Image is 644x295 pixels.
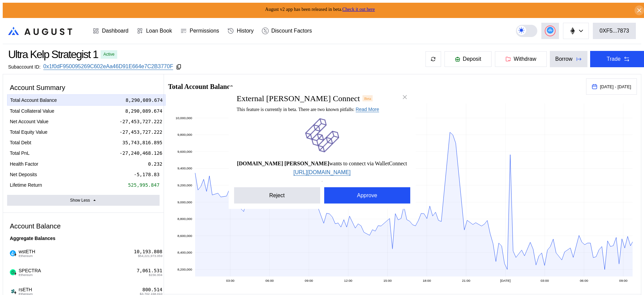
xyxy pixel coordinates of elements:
[178,234,192,238] text: 8,600,000
[423,279,431,282] text: 18:00
[237,160,407,166] span: wants to connect via WalletConnect
[120,150,162,156] div: -27,240,468.126
[134,171,162,178] div: -5,178.838
[266,279,274,282] text: 06:00
[500,279,511,282] text: [DATE]
[16,268,41,277] span: SPECTRA
[8,48,98,61] div: Ultra Kelp Strategist 1
[237,160,329,166] b: [DOMAIN_NAME] [PERSON_NAME]
[293,169,351,176] a: [URL][DOMAIN_NAME]
[10,269,16,275] img: spectra.jpg
[600,84,631,89] span: [DATE] - [DATE]
[102,28,128,34] div: Dashboard
[178,268,192,271] text: 8,200,000
[178,251,192,254] text: 8,400,000
[138,254,162,258] span: $54,221,973.059
[178,200,192,204] text: 9,000,000
[190,28,219,34] div: Permissions
[580,279,588,282] text: 06:00
[146,28,172,34] div: Loan Book
[10,97,57,103] div: Total Account Balance
[271,28,312,34] div: Discount Factors
[14,253,17,256] img: svg+xml,%3c
[120,129,162,135] div: -27,453,727.222
[19,273,41,277] span: Ethereum
[142,287,162,293] div: 800.514
[541,279,549,282] text: 03:00
[178,217,192,221] text: 8,800,000
[463,56,481,62] span: Deposit
[342,7,375,12] a: Check it out here
[569,27,576,35] img: chain logo
[10,108,54,114] div: Total Collateral Value
[126,97,163,103] div: 8,290,089.674
[19,254,35,258] span: Ethereum
[178,183,192,187] text: 9,200,000
[344,279,353,282] text: 12:00
[178,133,192,136] text: 9,800,000
[149,273,162,277] span: $156.004
[137,268,162,274] div: 7,061.531
[324,187,410,203] button: Approve
[356,106,379,112] a: Read More
[10,250,16,256] img: superbridge-bridged-wsteth-base.png
[514,56,536,62] span: Withdraw
[237,28,254,34] div: History
[10,150,29,156] div: Total PnL
[148,161,162,167] div: 0.232
[305,279,313,282] text: 09:00
[10,140,31,146] div: Total Debt
[178,150,192,153] text: 9,600,000
[600,28,629,34] div: 0XF5...7873
[125,108,163,114] div: 8,290,089.674
[70,198,90,203] div: Show Less
[10,288,16,294] img: Icon___Dark.png
[383,279,392,282] text: 15:00
[128,182,162,188] div: 525,995.847%
[7,233,160,244] div: Aggregate Balances
[10,118,48,125] div: Net Account Value
[399,92,410,103] button: close modal
[305,118,339,152] img: ether.fi dApp logo
[122,140,162,146] div: 35,743,816.895
[120,118,162,125] div: -27,453,727.222
[10,171,37,178] div: Net Deposits
[168,83,581,90] h2: Total Account Balance
[234,187,320,203] button: Reject
[237,107,379,112] span: This feature is currently in beta. There are two known pitfalls:
[176,116,192,120] text: 10,000,000
[16,249,35,258] span: wstETH
[14,291,17,294] img: svg+xml,%3c
[555,56,573,62] div: Borrow
[10,129,47,135] div: Total Equity Value
[134,249,162,255] div: 10,193.808
[607,56,621,62] div: Trade
[7,81,160,94] div: Account Summary
[237,94,360,103] h2: External [PERSON_NAME] Connect
[8,64,41,70] div: Subaccount ID:
[10,161,38,167] div: Health Factor
[619,279,628,282] text: 09:00
[43,63,173,70] a: 0x1f0dF950095269C602eAa46D91E664e7C2B3770F
[10,182,42,188] div: Lifetime Return
[362,95,373,101] div: Beta
[7,220,160,233] div: Account Balance
[462,279,471,282] text: 21:00
[178,166,192,170] text: 9,400,000
[103,52,115,57] div: Active
[226,279,235,282] text: 03:00
[14,272,17,275] img: svg+xml,%3c
[265,7,375,12] span: August v2 app has been released in beta.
